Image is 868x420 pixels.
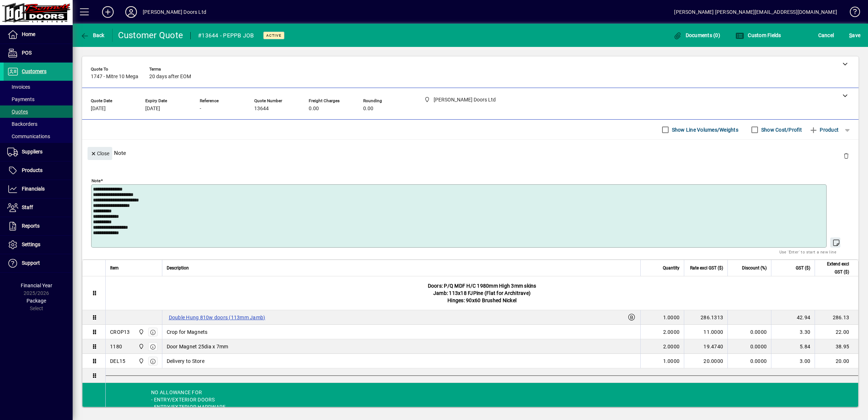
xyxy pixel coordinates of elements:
[27,298,46,304] span: Package
[91,74,138,80] span: 1747 - Mitre 10 Mega
[7,96,35,102] span: Payments
[844,1,859,25] a: Knowledge Base
[80,32,105,38] span: Back
[4,105,73,118] a: Quotes
[4,254,73,272] a: Support
[673,32,720,38] span: Documents (0)
[4,81,73,93] a: Invoices
[815,325,858,339] td: 22.00
[815,354,858,368] td: 20.00
[22,241,40,247] span: Settings
[4,130,73,143] a: Communications
[796,264,810,272] span: GST ($)
[7,109,28,115] span: Quotes
[742,264,767,272] span: Discount (%)
[663,328,680,336] span: 2.0000
[727,325,771,339] td: 0.0000
[816,29,836,42] button: Cancel
[110,357,125,365] div: DEL15
[137,343,145,351] span: Bennett Doors Ltd
[119,5,143,19] button: Profile
[92,178,101,183] mat-label: Note
[4,25,73,44] a: Home
[815,310,858,325] td: 286.13
[771,339,815,354] td: 5.84
[137,328,145,336] span: Bennett Doors Ltd
[200,106,201,112] span: -
[4,199,73,217] a: Staff
[7,84,30,90] span: Invoices
[760,126,802,133] label: Show Cost/Profit
[266,33,281,38] span: Active
[22,260,40,266] span: Support
[22,149,42,155] span: Suppliers
[137,357,145,365] span: Bennett Doors Ltd
[663,357,680,365] span: 1.0000
[145,106,160,112] span: [DATE]
[4,180,73,198] a: Financials
[7,133,50,139] span: Communications
[82,140,859,166] div: Note
[167,343,228,350] span: Door Magnet 25dia x 7mm
[689,328,723,336] div: 11.0000
[167,313,268,322] label: Double Hung 810w doors (113mm Jamb)
[689,357,723,365] div: 20.0000
[106,276,858,310] div: Doors: P/Q MDF H/C 1980mm High 3mm skins Jamb: 113x18 FJPine (Flat for Architrave) Hinges: 90x60 ...
[91,106,106,112] span: [DATE]
[818,29,834,41] span: Cancel
[837,147,855,164] button: Delete
[689,343,723,350] div: 19.4740
[110,328,130,336] div: CROP13
[815,339,858,354] td: 38.95
[143,6,206,18] div: [PERSON_NAME] Doors Ltd
[22,31,35,37] span: Home
[734,29,783,42] button: Custom Fields
[22,223,40,229] span: Reports
[110,343,122,350] div: 1180
[847,29,862,42] button: Save
[779,248,836,256] mat-hint: Use 'Enter' to start a new line
[22,204,33,210] span: Staff
[670,126,738,133] label: Show Line Volumes/Weights
[110,264,119,272] span: Item
[4,217,73,235] a: Reports
[309,106,319,112] span: 0.00
[149,74,191,80] span: 20 days after EOM
[88,147,112,160] button: Close
[167,357,204,365] span: Delivery to Store
[22,50,32,56] span: POS
[690,264,723,272] span: Rate excl GST ($)
[167,264,189,272] span: Description
[674,6,837,18] div: [PERSON_NAME] [PERSON_NAME][EMAIL_ADDRESS][DOMAIN_NAME]
[21,283,52,288] span: Financial Year
[727,339,771,354] td: 0.0000
[809,124,839,136] span: Product
[22,167,42,173] span: Products
[849,29,860,41] span: ave
[96,5,119,19] button: Add
[167,328,208,336] span: Crop for Magnets
[4,236,73,254] a: Settings
[689,314,723,321] div: 286.1313
[363,106,373,112] span: 0.00
[4,44,73,62] a: POS
[819,260,849,276] span: Extend excl GST ($)
[771,310,815,325] td: 42.94
[771,354,815,368] td: 3.00
[4,93,73,105] a: Payments
[118,29,183,41] div: Customer Quote
[663,343,680,350] span: 2.0000
[671,29,722,42] button: Documents (0)
[254,106,269,112] span: 13644
[4,118,73,130] a: Backorders
[22,186,45,192] span: Financials
[4,143,73,161] a: Suppliers
[73,29,113,42] app-page-header-button: Back
[663,264,680,272] span: Quantity
[735,32,781,38] span: Custom Fields
[86,150,114,156] app-page-header-button: Close
[771,325,815,339] td: 3.30
[90,148,109,160] span: Close
[849,32,852,38] span: S
[7,121,37,127] span: Backorders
